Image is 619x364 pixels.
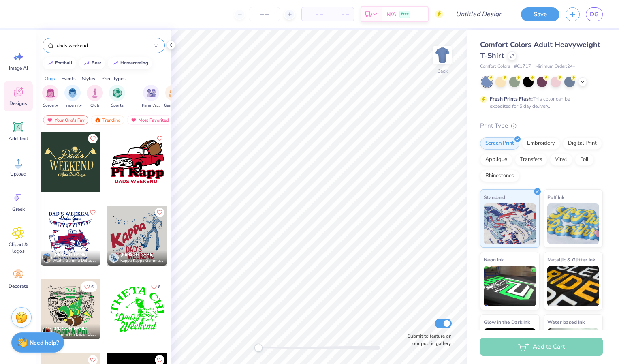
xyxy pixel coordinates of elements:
[111,103,124,109] span: Sports
[480,154,512,166] div: Applique
[87,85,103,109] button: filter button
[547,193,564,201] span: Puff Ink
[88,208,98,217] button: Like
[437,67,448,75] div: Back
[130,117,137,123] img: most_fav.gif
[169,88,178,98] img: Game Day Image
[547,266,600,306] img: Metallic & Glitter Ink
[142,103,160,109] span: Parent's Weekend
[333,10,349,19] span: – –
[484,203,536,244] img: Standard
[147,281,164,292] button: Like
[120,61,148,65] div: homecoming
[403,332,452,347] label: Submit to feature on our public gallery.
[120,258,164,264] span: Kappa Kappa Gamma, [GEOGRAPHIC_DATA][US_STATE]
[164,85,183,109] div: filter for Game Day
[9,283,28,289] span: Decorate
[590,10,599,19] span: DG
[480,121,603,131] div: Print Type
[42,85,58,109] div: filter for Sorority
[522,137,560,150] div: Embroidery
[12,206,25,212] span: Greek
[490,95,589,110] div: This color can be expedited for 5 day delivery.
[9,65,28,71] span: Image AI
[82,75,95,82] div: Styles
[480,63,510,70] span: Comfort Colors
[47,61,53,66] img: trend_line.gif
[90,88,99,98] img: Club Image
[155,134,164,143] button: Like
[108,57,152,69] button: homecoming
[61,75,76,82] div: Events
[449,6,509,22] input: Untitled Design
[53,252,87,257] span: [PERSON_NAME]
[92,61,101,65] div: bear
[68,88,77,98] img: Fraternity Image
[55,61,73,65] div: football
[64,85,82,109] div: filter for Fraternity
[91,115,124,125] div: Trending
[109,85,125,109] button: filter button
[53,325,87,331] span: [PERSON_NAME]
[535,63,576,70] span: Minimum Order: 24 +
[46,88,55,98] img: Sorority Image
[83,61,90,66] img: trend_line.gif
[56,41,154,49] input: Try "Alpha"
[53,332,97,338] span: Gamma Phi Beta, [GEOGRAPHIC_DATA][US_STATE]
[90,103,99,109] span: Club
[47,117,53,123] img: most_fav.gif
[480,40,600,60] span: Comfort Colors Adult Heavyweight T-Shirt
[484,255,504,264] span: Neon Ink
[547,318,585,326] span: Water based Ink
[480,137,519,150] div: Screen Print
[484,318,530,326] span: Glow in the Dark Ink
[9,135,28,142] span: Add Text
[401,11,409,17] span: Free
[79,57,105,69] button: bear
[42,85,58,109] button: filter button
[158,285,160,289] span: 6
[386,10,396,19] span: N/A
[515,154,547,166] div: Transfers
[563,137,602,150] div: Digital Print
[43,115,88,125] div: Your Org's Fav
[45,75,55,82] div: Orgs
[88,134,98,143] button: Like
[87,85,103,109] div: filter for Club
[254,344,263,352] div: Accessibility label
[575,154,594,166] div: Foil
[30,339,59,347] strong: Need help?
[164,85,183,109] button: filter button
[586,7,603,21] a: DG
[127,115,173,125] div: Most Favorited
[81,281,97,292] button: Like
[101,75,126,82] div: Print Types
[147,88,156,98] img: Parent's Weekend Image
[484,193,505,201] span: Standard
[547,255,595,264] span: Metallic & Glitter Ink
[43,103,58,109] span: Sorority
[164,103,183,109] span: Game Day
[112,61,119,66] img: trend_line.gif
[521,7,559,21] button: Save
[547,203,600,244] img: Puff Ink
[9,100,27,107] span: Designs
[142,85,160,109] button: filter button
[43,57,76,69] button: football
[91,285,94,289] span: 6
[120,252,154,257] span: [PERSON_NAME]
[550,154,572,166] div: Vinyl
[155,208,164,217] button: Like
[64,85,82,109] button: filter button
[142,85,160,109] div: filter for Parent's Weekend
[484,266,536,306] img: Neon Ink
[109,85,125,109] div: filter for Sports
[307,10,323,19] span: – –
[5,241,32,254] span: Clipart & logos
[94,117,101,123] img: trending.gif
[113,88,122,98] img: Sports Image
[53,258,97,264] span: Alpha Gamma Delta, The [US_STATE][GEOGRAPHIC_DATA]
[64,103,82,109] span: Fraternity
[434,47,450,63] img: Back
[10,171,26,177] span: Upload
